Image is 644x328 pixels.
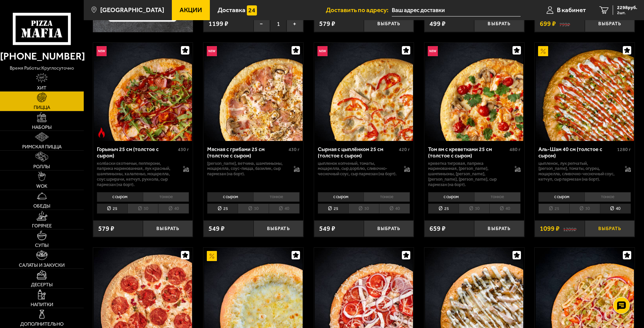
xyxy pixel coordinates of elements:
li: с сыром [538,192,584,202]
div: Горыныч 25 см (толстое с сыром) [97,146,177,159]
li: 40 [158,204,189,214]
li: 25 [538,204,569,214]
li: 30 [238,204,268,214]
span: 549 ₽ [319,225,335,232]
span: 1 [270,15,287,32]
li: с сыром [318,192,364,202]
img: Сырная с цыплёнком 25 см (толстое с сыром) [315,43,413,141]
img: 15daf4d41897b9f0e9f617042186c801.svg [247,5,257,15]
button: Выбрать [364,15,414,32]
span: WOK [36,184,47,189]
button: Выбрать [585,15,635,32]
button: Выбрать [143,220,193,237]
span: Десерты [31,282,53,287]
li: с сыром [97,192,143,202]
div: Аль-Шам 40 см (толстое с сыром) [538,146,615,159]
span: Римская пицца [22,144,62,149]
img: Острое блюдо [97,127,107,138]
li: 40 [379,204,410,214]
span: 1099 ₽ [540,225,560,232]
img: Акционный [538,46,548,56]
span: 579 ₽ [319,21,335,27]
li: 25 [318,204,348,214]
span: Акции [180,7,202,13]
button: Выбрать [474,15,524,32]
span: 499 ₽ [429,21,446,27]
span: В кабинет [557,7,586,13]
img: Аль-Шам 40 см (толстое с сыром) [536,43,634,141]
li: 25 [207,204,238,214]
li: тонкое [474,192,521,202]
span: 579 ₽ [98,225,114,232]
span: 699 ₽ [540,21,556,27]
span: 430 г [178,147,189,152]
img: Мясная с грибами 25 см (толстое с сыром) [204,43,302,141]
input: Ваш адрес доставки [392,4,521,16]
li: 30 [348,204,379,214]
button: Выбрать [364,220,414,237]
img: Том ям с креветками 25 см (толстое с сыром) [425,43,523,141]
button: Выбрать [585,220,635,237]
span: Пицца [34,105,50,110]
span: 1280 г [617,147,631,152]
button: Выбрать [254,220,303,237]
span: Напитки [31,302,53,307]
button: + [287,15,303,32]
span: 430 г [289,147,300,152]
span: Обеды [33,204,50,209]
button: Выбрать [474,220,524,237]
a: НовинкаСырная с цыплёнком 25 см (толстое с сыром) [314,43,414,141]
a: НовинкаОстрое блюдоГорыныч 25 см (толстое с сыром) [93,43,193,141]
s: 799 ₽ [559,21,570,27]
li: 40 [600,204,631,214]
span: 420 г [399,147,410,152]
li: 30 [127,204,158,214]
li: 25 [97,204,127,214]
span: Дополнительно [20,322,64,327]
a: АкционныйАль-Шам 40 см (толстое с сыром) [535,43,635,141]
span: 659 ₽ [429,225,446,232]
span: Горячее [32,223,52,228]
span: Салаты и закуски [19,263,65,268]
a: НовинкаТом ям с креветками 25 см (толстое с сыром) [424,43,524,141]
p: [PERSON_NAME], ветчина, шампиньоны, моцарелла, соус-пицца, базилик, сыр пармезан (на борт). [207,161,287,177]
img: Акционный [207,251,217,261]
img: Новинка [97,46,107,56]
span: Доставить по адресу: [326,7,392,13]
li: 40 [269,204,300,214]
p: колбаски Охотничьи, пепперони, паприка маринованная, лук красный, шампиньоны, халапеньо, моцарелл... [97,161,177,188]
button: − [254,15,270,32]
a: НовинкаМясная с грибами 25 см (толстое с сыром) [203,43,303,141]
span: 480 г [509,147,521,152]
img: Новинка [207,46,217,56]
p: креветка тигровая, паприка маринованная, [PERSON_NAME], шампиньоны, [PERSON_NAME], [PERSON_NAME],... [428,161,508,188]
div: Том ям с креветками 25 см (толстое с сыром) [428,146,508,159]
li: с сыром [428,192,474,202]
span: 2 шт. [617,11,637,15]
img: Горыныч 25 см (толстое с сыром) [94,43,192,141]
div: Мясная с грибами 25 см (толстое с сыром) [207,146,287,159]
span: 549 ₽ [209,225,225,232]
li: тонкое [143,192,189,202]
span: Роллы [33,164,50,169]
li: с сыром [207,192,253,202]
li: 25 [428,204,459,214]
span: Наборы [32,125,52,130]
li: 30 [569,204,600,214]
img: Новинка [428,46,438,56]
li: тонкое [584,192,631,202]
span: Супы [35,243,49,248]
li: тонкое [364,192,410,202]
li: 40 [489,204,520,214]
div: Сырная с цыплёнком 25 см (толстое с сыром) [318,146,397,159]
s: 1209 ₽ [563,225,576,232]
span: 1199 ₽ [209,21,228,27]
span: 2298 руб. [617,5,637,10]
span: Хит [37,85,46,90]
li: тонкое [253,192,300,202]
span: [GEOGRAPHIC_DATA] [100,7,164,13]
p: цыпленок, лук репчатый, [PERSON_NAME], томаты, огурец, моцарелла, сливочно-чесночный соус, кетчуп... [538,161,618,182]
li: 30 [459,204,489,214]
span: Доставка [218,7,245,13]
img: Новинка [317,46,328,56]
